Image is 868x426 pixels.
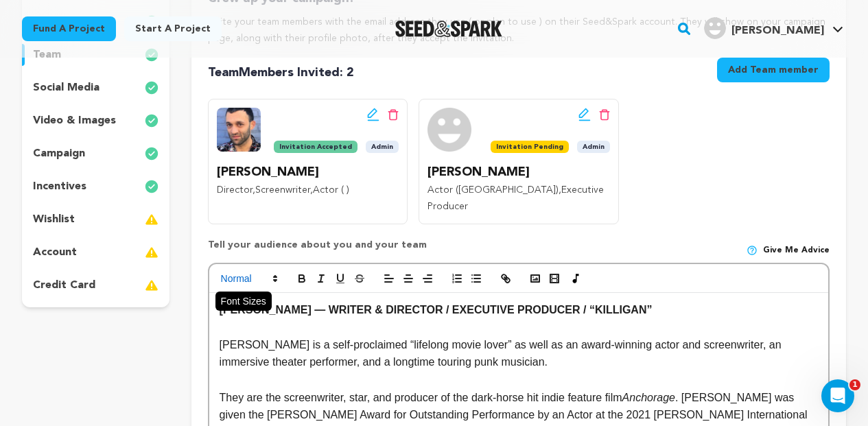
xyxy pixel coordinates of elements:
p: credit card [33,277,95,294]
a: Dakota L.'s Profile [701,14,846,39]
span: Screenwriter [255,185,310,195]
img: check-circle-full.svg [145,178,159,195]
img: check-circle-full.svg [145,113,159,129]
p: Tell your audience about you and your team [208,238,427,263]
button: video & images [22,110,169,132]
span: 1 [849,379,860,390]
span: Actor [313,185,338,195]
p: campaign [33,145,85,162]
span: ( ) [341,185,349,195]
span: Invitation Pending [491,141,569,153]
button: campaign [22,143,169,165]
a: Fund a project [22,16,116,41]
img: team picture [217,108,261,152]
button: credit card [22,274,169,296]
img: warning-full.svg [145,211,159,228]
p: incentives [33,178,86,195]
p: , [427,182,609,215]
p: wishlist [33,211,75,228]
span: Admin [366,141,399,153]
img: Seed&Spark Logo Dark Mode [395,21,503,37]
p: [PERSON_NAME] [427,163,609,182]
span: Invitation Accepted [274,141,357,153]
img: help-circle.svg [747,245,758,256]
img: team picture [427,108,471,152]
p: , , [217,182,399,199]
p: Team : 2 [208,63,354,83]
span: ([GEOGRAPHIC_DATA]) [456,185,559,195]
img: warning-full.svg [145,277,159,294]
a: Start a project [124,16,222,41]
p: social media [33,80,99,96]
button: social media [22,77,169,99]
img: check-circle-full.svg [145,80,159,96]
span: Actor [427,185,453,195]
a: Seed&Spark Homepage [395,21,503,37]
span: [PERSON_NAME] [731,25,824,36]
em: Anchorage [622,392,675,403]
img: check-circle-full.svg [145,145,159,162]
p: account [33,244,77,261]
p: [PERSON_NAME] [217,163,399,182]
iframe: Intercom live chat [821,379,854,412]
span: Dakota L.'s Profile [701,14,846,43]
img: warning-full.svg [145,244,159,261]
span: Members Invited [239,67,340,79]
span: Executive Producer [427,185,604,211]
span: Give me advice [763,245,830,256]
p: [PERSON_NAME] is a self-proclaimed “lifelong movie lover” as well as an award-winning actor and s... [220,336,818,371]
img: user.png [704,17,726,39]
span: Admin [577,141,610,153]
button: incentives [22,176,169,198]
button: wishlist [22,209,169,230]
strong: [PERSON_NAME] — WRITER & DIRECTOR / EXECUTIVE PRODUCER / “KILLIGAN” [220,304,653,316]
span: Director [217,185,253,195]
button: Add Team member [717,58,830,82]
p: video & images [33,113,116,129]
div: Dakota L.'s Profile [704,17,824,39]
button: account [22,241,169,263]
